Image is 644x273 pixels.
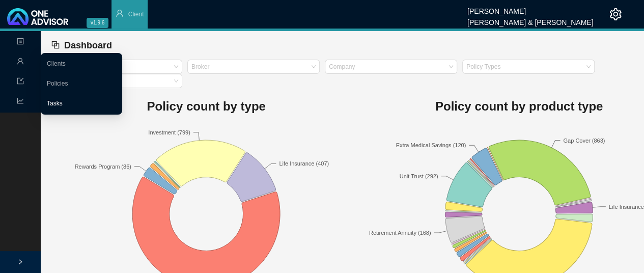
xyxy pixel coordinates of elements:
text: Rewards Program (86) [75,163,131,170]
div: [PERSON_NAME] [467,3,593,14]
text: Life Insurance (407) [279,161,329,167]
text: Extra Medical Savings (120) [396,142,466,148]
span: line-chart [17,93,24,111]
span: v1.9.6 [87,18,108,28]
a: Policies [47,80,68,87]
h1: Policy count by type [50,96,362,117]
span: block [51,40,60,49]
text: Gap Cover (863) [564,138,605,144]
img: 2df55531c6924b55f21c4cf5d4484680-logo-light.svg [7,8,68,25]
div: [PERSON_NAME] & [PERSON_NAME] [467,14,593,25]
span: profile [17,34,24,51]
text: Unit Trust (292) [400,173,438,179]
span: Dashboard [64,40,112,50]
text: Investment (799) [148,129,190,135]
text: Retirement Annuity (168) [369,230,431,236]
span: setting [609,8,622,20]
a: Tasks [47,100,63,107]
span: import [17,73,24,91]
span: user [116,9,124,17]
span: user [17,53,24,71]
span: right [17,259,23,265]
a: Clients [47,60,66,67]
span: Client [128,11,144,18]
